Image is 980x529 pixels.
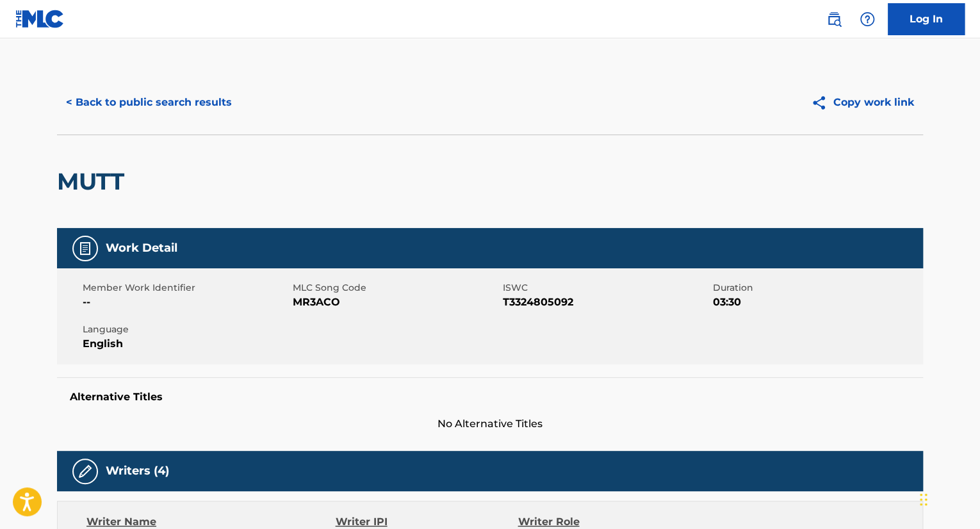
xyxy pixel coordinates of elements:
span: ISWC [503,281,710,295]
img: MLC Logo [15,10,65,28]
img: help [860,12,875,27]
img: Work Detail [78,241,93,256]
h5: Writers (4) [106,464,169,478]
span: Duration [713,281,920,295]
h5: Alternative Titles [70,391,910,403]
button: Copy work link [802,86,923,118]
a: Public Search [821,6,847,32]
span: 03:30 [713,295,920,310]
img: Copy work link [811,95,833,111]
div: Drag [920,480,927,519]
span: MLC Song Code [293,281,500,295]
span: No Alternative Titles [57,416,923,432]
span: -- [83,295,290,310]
span: MR3ACO [293,295,500,310]
img: Writers [78,464,93,479]
a: Log In [888,3,965,35]
span: Language [83,323,290,336]
h2: MUTT [57,167,131,196]
iframe: Chat Widget [916,468,980,529]
img: search [826,12,842,27]
span: Member Work Identifier [83,281,290,295]
h5: Work Detail [106,241,177,256]
div: Help [854,6,880,32]
span: T3324805092 [503,295,710,310]
button: < Back to public search results [57,86,241,118]
span: English [83,336,290,352]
